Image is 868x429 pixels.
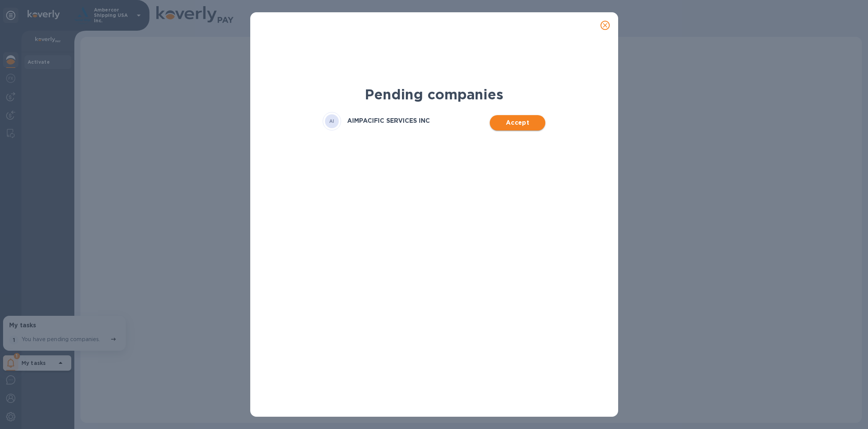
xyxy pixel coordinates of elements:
[347,117,430,125] h3: AIMPACIFIC SERVICES INC
[596,16,614,35] button: close
[329,118,335,124] b: AI
[365,86,503,103] b: Pending companies
[490,115,545,130] button: Accept
[496,118,539,127] span: Accept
